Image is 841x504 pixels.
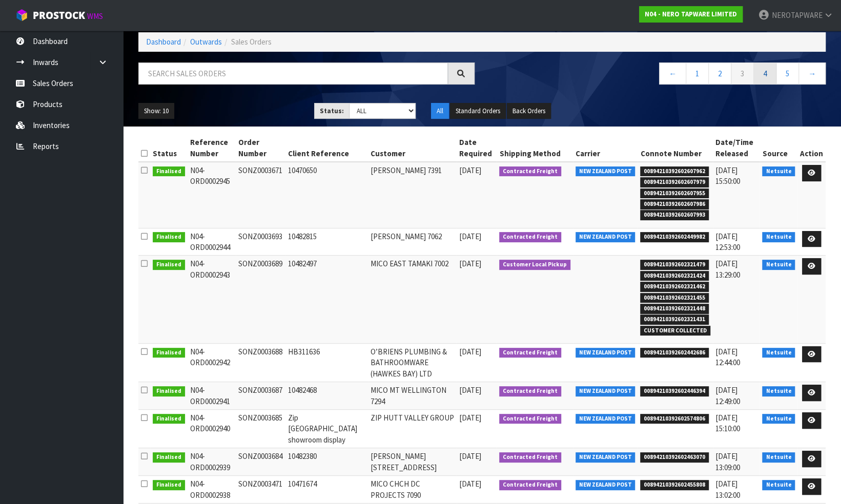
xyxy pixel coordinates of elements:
[368,343,457,382] td: O’BRIENS PLUMBING & BATHROOMWARE (HAWKES BAY) LTD
[368,134,457,162] th: Customer
[15,9,28,22] img: cube-alt.png
[776,62,799,85] a: 5
[640,480,709,490] span: 00894210392602455808
[715,451,740,472] span: [DATE] 13:09:00
[285,410,368,448] td: Zip [GEOGRAPHIC_DATA] showroom display
[285,134,368,162] th: Client Reference
[459,232,481,241] span: [DATE]
[236,382,285,410] td: SONZ0003687
[499,260,570,270] span: Customer Local Pickup
[659,62,686,85] a: ←
[285,382,368,410] td: 10482468
[499,232,561,242] span: Contracted Freight
[573,134,638,162] th: Carrier
[231,37,272,47] span: Sales Orders
[285,476,368,503] td: 10471674
[640,232,709,242] span: 00894210392602449982
[731,62,754,85] a: 3
[368,256,457,343] td: MICO EAST TAMAKI 7002
[153,260,185,270] span: Finalised
[138,103,174,119] button: Show: 10
[708,62,731,85] a: 2
[285,448,368,476] td: 10482380
[640,260,709,270] span: 00894210392602321479
[368,382,457,410] td: MICO MT WELLINGTON 7294
[640,166,709,177] span: 00894210392602607962
[640,177,709,187] span: 00894210392602607979
[760,134,797,162] th: Source
[153,480,185,490] span: Finalised
[150,134,188,162] th: Status
[368,410,457,448] td: ZIP HUTT VALLEY GROUP
[188,410,236,448] td: N04-ORD0002940
[236,162,285,228] td: SONZ0003671
[640,271,709,281] span: 00894210392602321424
[638,134,713,162] th: Connote Number
[190,37,222,47] a: Outwards
[499,166,561,177] span: Contracted Freight
[715,232,740,252] span: [DATE] 12:53:00
[188,162,236,228] td: N04-ORD0002945
[153,166,185,177] span: Finalised
[459,451,481,461] span: [DATE]
[640,282,709,292] span: 00894210392602321462
[368,162,457,228] td: [PERSON_NAME] 7391
[236,476,285,503] td: SONZ0003471
[188,343,236,382] td: N04-ORD0002942
[576,386,635,396] span: NEW ZEALAND POST
[762,452,795,463] span: Netsuite
[713,134,760,162] th: Date/Time Released
[188,256,236,343] td: N04-ORD0002943
[285,162,368,228] td: 10470650
[33,9,85,22] span: ProStock
[640,326,710,336] span: CUSTOMER COLLECTED
[490,62,826,88] nav: Page navigation
[640,304,709,314] span: 00894210392602321448
[153,414,185,424] span: Finalised
[753,62,776,85] a: 4
[146,37,181,47] a: Dashboard
[640,210,709,220] span: 00894210392602607993
[285,343,368,382] td: HB311636
[138,62,448,85] input: Search sales orders
[640,414,709,424] span: 00894210392602574806
[87,11,103,21] small: WMS
[762,414,795,424] span: Netsuite
[576,348,635,358] span: NEW ZEALAND POST
[459,347,481,356] span: [DATE]
[236,448,285,476] td: SONZ0003684
[368,448,457,476] td: [PERSON_NAME][STREET_ADDRESS]
[762,232,795,242] span: Netsuite
[762,260,795,270] span: Netsuite
[762,386,795,396] span: Netsuite
[499,386,561,396] span: Contracted Freight
[499,414,561,424] span: Contracted Freight
[640,386,709,396] span: 00894210392602446394
[715,259,740,279] span: [DATE] 13:29:00
[645,10,737,18] strong: N04 - NERO TAPWARE LIMITED
[188,228,236,256] td: N04-ORD0002944
[459,259,481,268] span: [DATE]
[715,347,740,367] span: [DATE] 12:44:00
[798,62,826,85] a: →
[640,293,709,303] span: 00894210392602321455
[236,343,285,382] td: SONZ0003688
[459,165,481,175] span: [DATE]
[188,382,236,410] td: N04-ORD0002941
[236,410,285,448] td: SONZ0003685
[576,414,635,424] span: NEW ZEALAND POST
[459,479,481,489] span: [DATE]
[153,452,185,463] span: Finalised
[686,62,709,85] a: 1
[188,448,236,476] td: N04-ORD0002939
[285,228,368,256] td: 10482815
[188,476,236,503] td: N04-ORD0002938
[640,348,709,358] span: 00894210392602442686
[236,134,285,162] th: Order Number
[797,134,826,162] th: Action
[715,479,740,499] span: [DATE] 13:02:00
[457,134,497,162] th: Date Required
[715,385,740,406] span: [DATE] 12:49:00
[715,413,740,433] span: [DATE] 15:10:00
[431,103,449,119] button: All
